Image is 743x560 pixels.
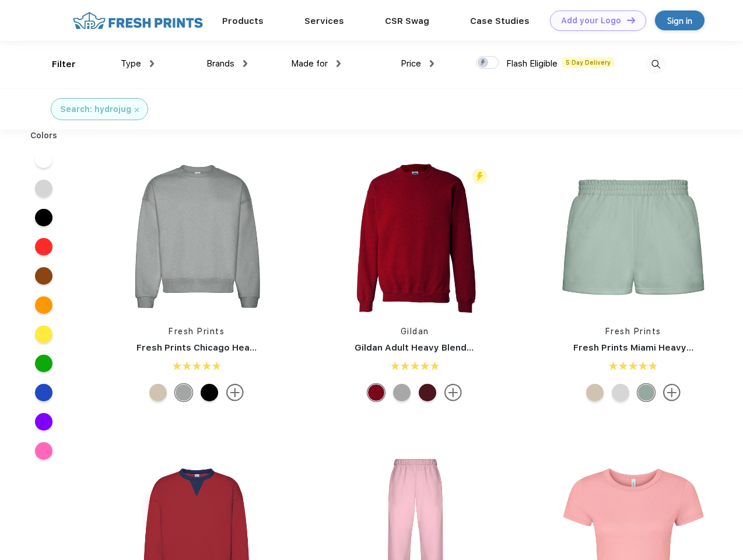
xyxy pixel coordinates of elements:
img: fo%20logo%202.webp [69,10,206,31]
img: func=resize&h=266 [119,159,274,314]
img: func=resize&h=266 [556,159,711,314]
span: Brands [206,58,234,69]
a: Fresh Prints Chicago Heavyweight Crewneck [136,342,338,353]
div: Sport Grey [393,384,411,401]
a: Fresh Prints [169,327,225,336]
a: Gildan Adult Heavy Blend Adult 8 Oz. 50/50 Fleece Crew [355,342,605,353]
div: Search: hydrojug [60,103,131,116]
div: Sign in [667,14,692,27]
div: Colors [22,129,66,142]
div: Black [201,384,218,401]
img: more.svg [663,384,681,401]
img: filter_cancel.svg [135,108,139,112]
div: Add your Logo [561,16,621,26]
div: Ash Grey [612,384,629,401]
img: flash_active_toggle.svg [472,169,488,184]
span: Made for [291,58,328,69]
a: Gildan [401,327,429,336]
div: Garnet [419,384,436,401]
img: desktop_search.svg [646,55,665,74]
img: DT [627,17,635,23]
img: dropdown.png [337,60,341,67]
div: Sand [149,384,167,401]
a: Products [222,16,264,26]
img: more.svg [444,384,462,401]
div: Filter [52,58,76,71]
span: Price [401,58,421,69]
div: Sage Green mto [637,384,655,401]
img: dropdown.png [243,60,247,67]
a: Sign in [655,10,705,30]
img: dropdown.png [150,60,154,67]
span: 5 Day Delivery [562,57,614,68]
div: Heathered Grey mto [175,384,192,401]
div: Sand mto [586,384,604,401]
span: Flash Eligible [506,58,558,69]
span: Type [121,58,141,69]
a: Fresh Prints [605,327,661,336]
img: func=resize&h=266 [337,159,492,314]
div: Antiq Cherry Red [367,384,385,401]
img: more.svg [226,384,244,401]
img: dropdown.png [430,60,434,67]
